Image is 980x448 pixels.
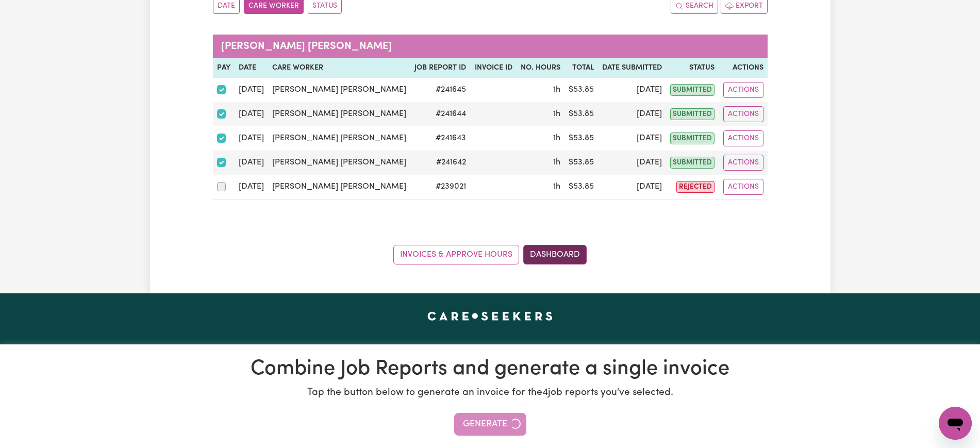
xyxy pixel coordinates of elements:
[12,357,968,381] h1: Combine Job Reports and generate a single invoice
[676,181,715,193] span: rejected
[723,179,763,195] button: Actions
[517,58,564,78] th: No. Hours
[268,175,411,200] td: [PERSON_NAME] [PERSON_NAME]
[723,106,763,122] button: Actions
[598,151,666,175] td: [DATE]
[410,175,470,200] td: # 239021
[235,102,268,126] td: [DATE]
[723,82,763,98] button: Actions
[564,78,598,102] td: $ 53.85
[939,407,972,440] iframe: Button to launch messaging window
[553,182,560,191] span: 1 hour
[427,312,553,320] a: Careseekers home page
[410,126,470,151] td: # 241643
[564,58,598,78] th: Total
[235,58,268,78] th: Date
[410,151,470,175] td: # 241642
[564,151,598,175] td: $ 53.85
[670,132,715,144] span: submitted
[598,58,666,78] th: Date Submitted
[410,78,470,102] td: # 241645
[598,175,666,200] td: [DATE]
[670,84,715,96] span: submitted
[268,58,411,78] th: Care worker
[470,58,516,78] th: Invoice ID
[670,157,715,169] span: submitted
[235,126,268,151] td: [DATE]
[235,175,268,200] td: [DATE]
[410,58,470,78] th: Job Report ID
[598,126,666,151] td: [DATE]
[213,58,235,78] th: Pay
[719,58,767,78] th: Actions
[666,58,719,78] th: Status
[393,245,519,264] a: Invoices & Approve Hours
[268,126,411,151] td: [PERSON_NAME] [PERSON_NAME]
[598,78,666,102] td: [DATE]
[553,110,560,118] span: 1 hour
[723,155,763,171] button: Actions
[564,126,598,151] td: $ 53.85
[213,35,768,58] caption: [PERSON_NAME] [PERSON_NAME]
[12,386,968,401] p: Tap the button below to generate an invoice for the 4 job reports you've selected.
[553,134,560,142] span: 1 hour
[523,245,587,264] a: Dashboard
[268,151,411,175] td: [PERSON_NAME] [PERSON_NAME]
[723,130,763,146] button: Actions
[553,158,560,167] span: 1 hour
[268,78,411,102] td: [PERSON_NAME] [PERSON_NAME]
[235,78,268,102] td: [DATE]
[598,102,666,126] td: [DATE]
[670,108,715,120] span: submitted
[268,102,411,126] td: [PERSON_NAME] [PERSON_NAME]
[564,102,598,126] td: $ 53.85
[410,102,470,126] td: # 241644
[235,151,268,175] td: [DATE]
[553,86,560,94] span: 1 hour
[564,175,598,200] td: $ 53.85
